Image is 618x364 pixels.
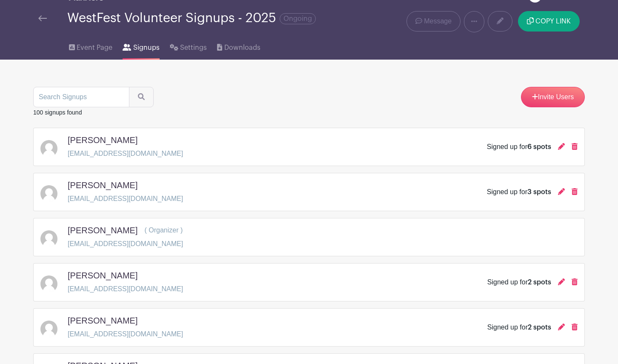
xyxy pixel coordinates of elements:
button: COPY LINK [518,11,580,32]
img: default-ce2991bfa6775e67f084385cd625a349d9dcbb7a52a09fb2fda1e96e2d18dcdb.png [40,185,57,202]
div: Signed up for [487,142,551,152]
span: 2 spots [528,279,551,286]
span: Settings [180,43,207,53]
h5: [PERSON_NAME] [68,315,137,326]
h5: [PERSON_NAME] [68,270,137,281]
p: [EMAIL_ADDRESS][DOMAIN_NAME] [68,329,183,339]
p: [EMAIL_ADDRESS][DOMAIN_NAME] [68,194,183,204]
div: WestFest Volunteer Signups - 2025 [67,11,316,25]
a: Signups [123,32,159,60]
img: default-ce2991bfa6775e67f084385cd625a349d9dcbb7a52a09fb2fda1e96e2d18dcdb.png [40,275,57,292]
h5: [PERSON_NAME] [68,225,137,235]
span: 3 spots [527,189,551,195]
span: ( Organizer ) [144,226,183,234]
img: default-ce2991bfa6775e67f084385cd625a349d9dcbb7a52a09fb2fda1e96e2d18dcdb.png [40,321,57,338]
p: [EMAIL_ADDRESS][DOMAIN_NAME] [68,149,183,159]
p: [EMAIL_ADDRESS][DOMAIN_NAME] [68,284,183,294]
span: Message [424,16,452,26]
img: back-arrow-29a5d9b10d5bd6ae65dc969a981735edf675c4d7a1fe02e03b50dbd4ba3cdb55.svg [38,15,47,21]
span: 6 spots [527,143,551,150]
p: [EMAIL_ADDRESS][DOMAIN_NAME] [68,239,183,249]
div: Signed up for [487,187,551,197]
span: Ongoing [280,13,316,24]
span: COPY LINK [535,18,571,25]
h5: [PERSON_NAME] [68,135,137,145]
div: Signed up for [487,322,551,332]
div: Signed up for [487,277,551,287]
a: Settings [170,32,207,60]
input: Search Signups [33,87,129,107]
img: default-ce2991bfa6775e67f084385cd625a349d9dcbb7a52a09fb2fda1e96e2d18dcdb.png [40,140,57,157]
span: 2 spots [528,324,551,331]
span: Downloads [224,43,260,53]
a: Invite Users [521,87,585,107]
span: Signups [133,43,160,53]
a: Message [406,11,461,32]
img: default-ce2991bfa6775e67f084385cd625a349d9dcbb7a52a09fb2fda1e96e2d18dcdb.png [40,230,57,247]
small: 100 signups found [33,109,82,116]
h5: [PERSON_NAME] [68,180,137,190]
a: Event Page [69,32,112,60]
a: Downloads [217,32,260,60]
span: Event Page [77,43,112,53]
